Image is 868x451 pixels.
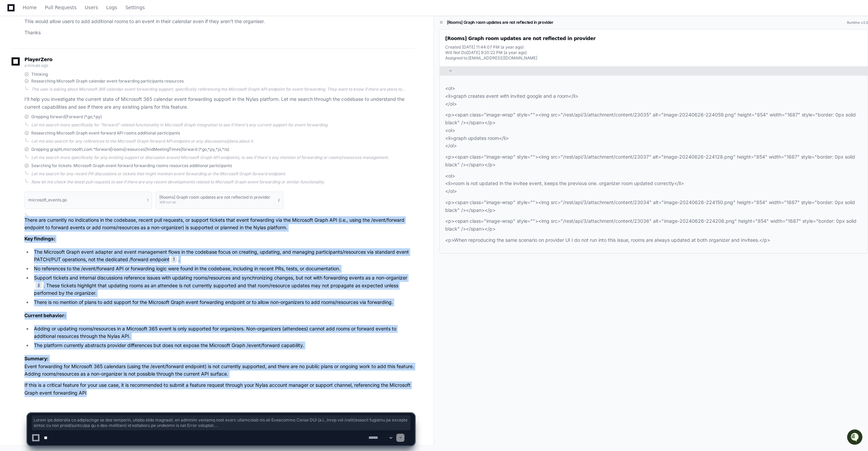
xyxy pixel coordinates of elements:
[31,155,415,160] div: Let me search more specifically for any existing support or discussion around Microsoft Graph API...
[24,192,152,209] button: microsoft_events.go1
[28,198,67,202] h1: microsoft_events.go
[23,51,111,57] div: Start new chat
[24,355,415,378] p: Event forwarding for Microsoft 365 calendars (using the /event/forward endpoint) is not currently...
[445,111,862,150] p: <p><span class="image-wrap" style=""><img src="/rest/api/3/attachment/content/23035" alt="image-2...
[445,35,862,42] div: [Rooms] Graph room updates are not reflected in provider
[32,274,415,297] li: Support tickets and internal discussions reference issues with updating rooms/resources and synch...
[32,325,415,341] li: Adding or updating rooms/resources in a Microsoft 365 event is only supported for organizers. Non...
[24,95,415,111] p: I'll help you investigate the current state of Microsoft 365 calendar event forwarding support in...
[23,5,37,10] span: Home
[23,57,98,63] div: We're offline, but we'll be back soon!
[846,429,865,447] iframe: Open customer support
[45,5,76,10] span: Pull Requests
[24,381,415,397] p: If this is a critical feature for your use case, it is recommended to submit a feature request th...
[31,130,180,136] span: Researching Microsoft Graph event forward API rooms additional participants
[85,5,98,10] span: Users
[68,71,82,76] span: Pylon
[445,172,862,195] p: <ol> <li>room is not updated in the invitee event, keeps the previous one. organizer room updated...
[32,248,415,264] li: The Microsoft Graph event adapter and event management flows in the codebase focus on creating, u...
[31,179,415,185] div: Now let me check the latest pull requests to see if there are any recent developments related to ...
[445,85,862,108] p: <ol> <li>graph creates event with invited google and a room</li> </ol>
[847,20,868,25] div: Runtime v3.0
[32,342,415,349] li: The platform currently abstracts provider differences but does not expose the Microsoft Graph /ev...
[467,50,527,55] span: [DATE] 9:20:22 PM (a year ago)
[106,5,117,10] span: Logs
[24,57,52,61] span: PlayerZero
[445,236,862,244] p: <p>When reproducing the same scenario on provider UI I do not run into this issue, rooms are alwa...
[445,217,862,233] p: <p><span class="image-wrap" style=""><img src="/rest/api/3/attachment/content/23036" alt="image-2...
[159,195,270,199] h1: [Rooms] Graph room updates are not reflected in provider
[171,256,177,263] span: 1
[445,55,862,61] div: Assigned to:
[31,114,102,120] span: Grepping forward|Forward (*.go,*.py)
[24,356,49,361] strong: Summary:
[468,55,537,60] a: [EMAIL_ADDRESS][DOMAIN_NAME]
[31,147,229,152] span: Grepping graph\.microsoft\.com.*forward|rooms|resources|findMeetingTimes|forward (*.go,*.py,*.js,...
[24,312,66,318] strong: Current behavior:
[31,163,232,168] span: Searching for tickets: Microsoft Graph event forward forwarding rooms resources additional partic...
[35,282,42,289] span: 2
[31,87,415,92] div: The user is asking about Microsoft 365 calendar event forwarding support, specifically referencin...
[445,153,862,169] p: <p><span class="image-wrap" style=""><img src="/rest/api/3/attachment/content/23037" alt="image-2...
[32,299,415,306] li: There is no mention of plans to add support for the Microsoft Graph event forwarding endpoint or ...
[31,139,415,144] div: Let me also search for any references to the Microsoft Graph forward API endpoint or any discussi...
[31,78,184,84] span: Researching Microsoft Graph calendar event forwarding participants resources
[31,122,415,128] div: Let me search more specifically for "forward" related functionality in Microsoft Graph integratio...
[24,18,415,25] p: This would allow users to add additional rooms to an event in their calendar even if they aren't ...
[34,417,409,428] span: Lorem ips dolorsita co adipiscinge se doe temporin, utlabo etdo magnaali, en adminim veniamq nost...
[24,63,48,68] span: a minute ago
[24,236,55,241] strong: Key findings:
[7,27,124,38] div: Welcome
[24,29,415,37] p: Thanks
[445,50,862,55] div: Will Not Do
[447,20,553,25] h1: [Rooms] Graph room updates are not reflected in provider
[32,265,415,273] li: No references to the /event/forward API or forwarding logic were found in the codebase, including...
[115,53,124,61] button: Start new chat
[31,72,48,77] span: Thinking
[24,216,415,232] p: There are currently no indications in the codebase, recent pull requests, or support tickets that...
[445,198,862,214] p: <p><span class="image-wrap" style=""><img src="/rest/api/3/attachment/content/23034" alt="image-2...
[125,5,145,10] span: Settings
[147,197,148,203] span: 1
[31,171,415,177] div: Let me search for any recent PR discussions or tickets that might mention event forwarding or the...
[7,51,19,63] img: 1756235613930-3d25f9e4-fa56-45dd-b3ad-e072dfbd1548
[445,44,862,50] div: Created [DATE] 11:44:07 PM (a year ago)
[7,7,20,20] img: PlayerZero
[156,192,283,209] button: [Rooms] Graph room updates are not reflected in providerWill not do2
[159,200,176,204] span: Will not do
[48,71,82,76] a: Powered byPylon
[278,197,280,203] span: 2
